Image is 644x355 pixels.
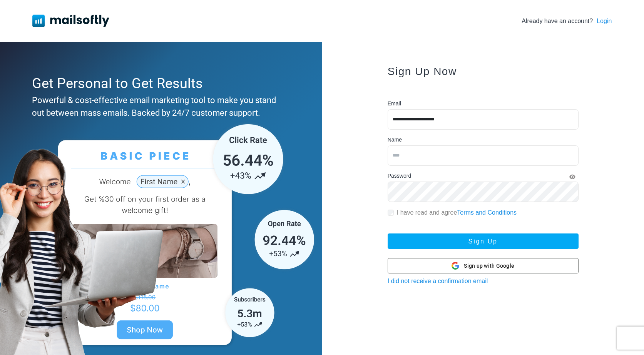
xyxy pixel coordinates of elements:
[32,94,286,119] div: Powerful & cost-effective email marketing tool to make you stand out between mass emails. Backed ...
[388,100,401,108] label: Email
[388,136,402,144] label: Name
[388,258,579,273] button: Sign up with Google
[597,17,612,26] a: Login
[388,278,488,284] a: I did not receive a confirmation email
[457,209,517,216] a: Terms and Conditions
[32,15,109,27] img: Mailsoftly
[569,174,575,180] i: Show Password
[388,233,579,249] button: Sign Up
[464,262,514,270] span: Sign up with Google
[388,65,457,77] span: Sign Up Now
[522,17,612,26] div: Already have an account?
[397,208,517,217] label: I have read and agree
[388,172,411,180] label: Password
[32,73,286,94] div: Get Personal to Get Results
